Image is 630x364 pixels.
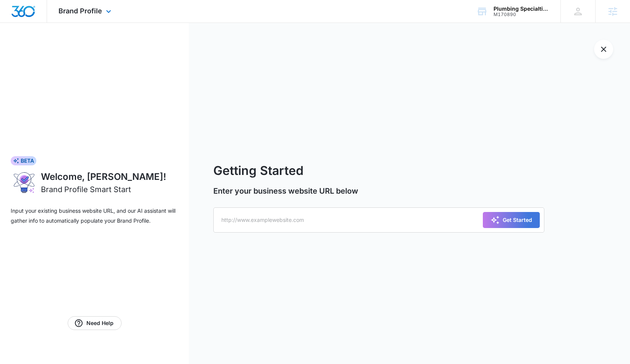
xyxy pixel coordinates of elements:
button: Get Started [483,212,540,228]
h2: Getting Started [213,162,544,180]
input: http://www.examplewebsite.com [213,207,544,233]
p: Input your existing business website URL, and our AI assistant will gather info to automatically ... [11,206,178,226]
span: Brand Profile [58,7,102,15]
p: Enter your business website URL below [213,185,544,197]
div: account name [494,6,549,12]
h2: Brand Profile Smart Start [41,184,131,195]
img: ai-brand-profile [11,170,38,195]
div: BETA [11,156,36,165]
a: Need Help [68,316,122,330]
div: account id [494,12,549,17]
h1: Welcome, [PERSON_NAME]! [41,170,178,184]
button: Exit Smart Start Wizard [594,40,613,59]
div: Get Started [490,215,532,225]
